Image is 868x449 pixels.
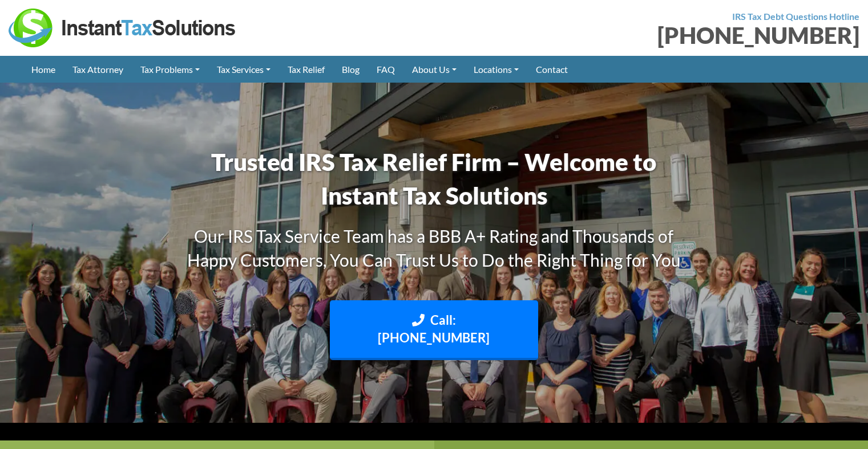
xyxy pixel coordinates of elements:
[172,145,697,213] h1: Trusted IRS Tax Relief Firm – Welcome to Instant Tax Solutions
[132,56,208,83] a: Tax Problems
[279,56,333,83] a: Tax Relief
[9,9,237,47] img: Instant Tax Solutions Logo
[403,56,465,83] a: About Us
[368,56,403,83] a: FAQ
[23,56,64,83] a: Home
[64,56,132,83] a: Tax Attorney
[172,224,697,272] h3: Our IRS Tax Service Team has a BBB A+ Rating and Thousands of Happy Customers, You Can Trust Us t...
[443,24,860,47] div: [PHONE_NUMBER]
[9,21,237,32] a: Instant Tax Solutions Logo
[527,56,576,83] a: Contact
[330,300,539,361] a: Call: [PHONE_NUMBER]
[333,56,368,83] a: Blog
[732,11,859,22] strong: IRS Tax Debt Questions Hotline
[465,56,527,83] a: Locations
[208,56,279,83] a: Tax Services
